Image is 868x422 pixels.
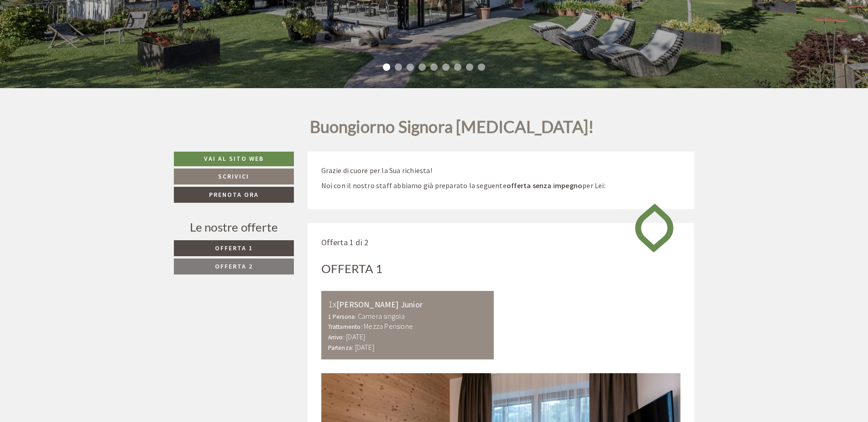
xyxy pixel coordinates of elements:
[222,45,345,51] small: 07:42
[346,332,365,341] b: [DATE]
[328,298,487,311] div: [PERSON_NAME] Junior
[355,343,374,352] b: [DATE]
[217,25,352,53] div: Buon giorno, come possiamo aiutarla?
[321,260,383,277] div: Offerta 1
[215,244,253,252] span: Offerta 1
[174,219,294,236] div: Le nostre offerte
[174,187,294,203] a: Prenota ora
[507,181,582,190] strong: offerta senza impegno
[161,7,199,23] div: giovedì
[222,27,345,34] div: Lei
[328,323,362,331] small: Trattamento:
[628,195,680,260] img: image
[358,311,405,321] b: Camera singola
[215,262,253,270] span: Offerta 2
[328,344,354,352] small: Partenza:
[174,152,294,166] a: Vai al sito web
[328,313,356,321] small: 1 Persona:
[321,165,681,176] p: Grazie di cuore per la Sua richiesta!
[321,180,681,191] p: Noi con il nostro staff abbiamo già preparato la seguente per Lei:
[310,118,594,141] h1: Buongiorno Signora [MEDICAL_DATA]!
[364,322,413,331] b: Mezza Pensione
[328,298,336,310] b: 1x
[174,169,294,185] a: Scrivici
[314,241,360,257] button: Invia
[328,333,345,341] small: Arrivo:
[321,237,369,248] span: Offerta 1 di 2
